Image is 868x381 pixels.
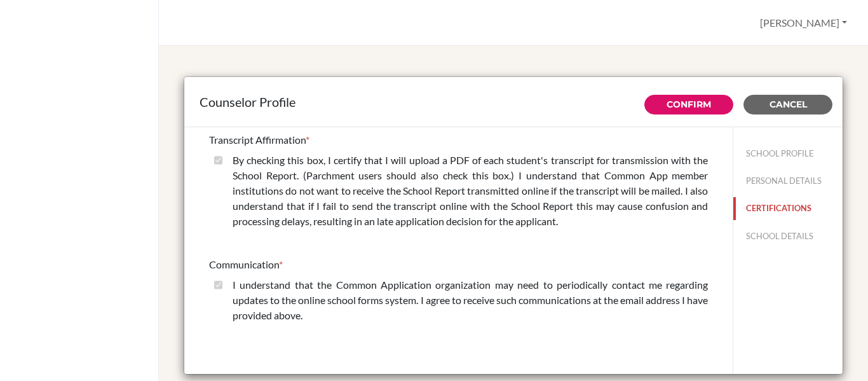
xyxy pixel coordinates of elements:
[209,134,306,146] span: Transcript Affirmation
[233,277,708,323] label: I understand that the Common Application organization may need to periodically contact me regardi...
[233,153,708,229] label: By checking this box, I certify that I will upload a PDF of each student's transcript for transmi...
[733,225,843,247] button: SCHOOL DETAILS
[754,11,853,35] button: [PERSON_NAME]
[733,170,843,192] button: PERSONAL DETAILS
[733,197,843,219] button: CERTIFICATIONS
[209,258,279,270] span: Communication
[200,92,827,111] div: Counselor Profile
[733,142,843,165] button: SCHOOL PROFILE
